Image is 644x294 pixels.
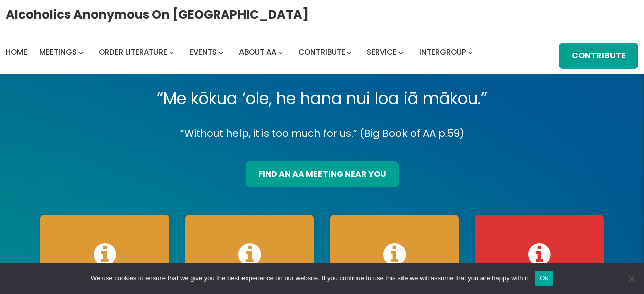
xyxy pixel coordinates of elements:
[278,50,283,54] button: About AA submenu
[419,47,466,57] span: Intergroup
[535,271,553,286] button: Ok
[399,50,404,54] button: Service submenu
[91,273,530,283] span: We use cookies to ensure that we give you the best experience on our website. If you continue to ...
[468,50,473,54] button: Intergroup submenu
[99,47,167,57] span: Order Literature
[6,45,476,59] nav: Intergroup
[32,125,612,142] p: “Without help, it is too much for us.” (Big Book of AA p.59)
[559,43,638,69] a: Contribute
[6,45,27,59] a: Home
[39,45,77,59] a: Meetings
[246,161,399,187] a: find an aa meeting near you
[169,50,174,54] button: Order Literature submenu
[32,84,612,113] p: “Me kōkua ‘ole, he hana nui loa iā mākou.”
[189,47,217,57] span: Events
[239,47,276,57] span: About AA
[189,45,217,59] a: Events
[239,45,276,59] a: About AA
[626,273,636,283] span: No
[39,47,77,57] span: Meetings
[347,50,351,54] button: Contribute submenu
[419,45,466,59] a: Intergroup
[78,50,83,54] button: Meetings submenu
[6,4,309,25] a: Alcoholics Anonymous on [GEOGRAPHIC_DATA]
[298,47,345,57] span: Contribute
[6,47,27,57] span: Home
[367,45,397,59] a: Service
[367,47,397,57] span: Service
[219,50,223,54] button: Events submenu
[298,45,345,59] a: Contribute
